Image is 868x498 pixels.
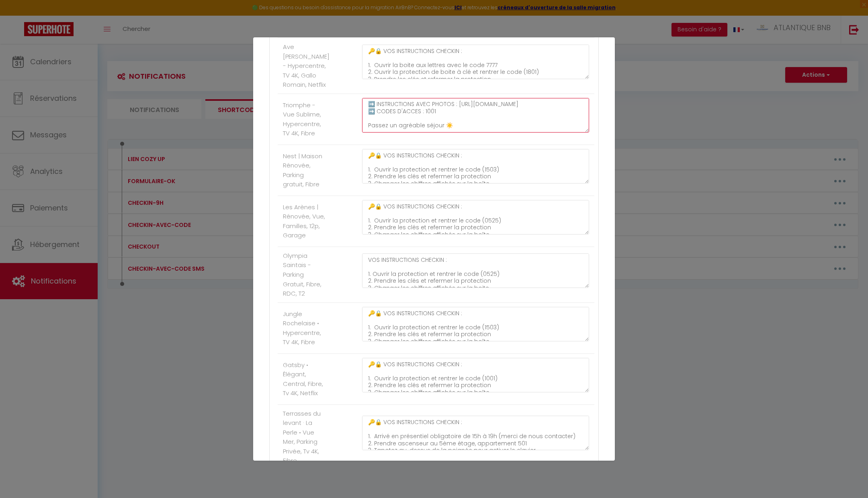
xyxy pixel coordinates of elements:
[283,309,325,347] label: Jungle Rochelaise • Hypercentre, TV 4K, Fibre
[283,251,325,298] label: Olympia Saintais - Parking Gratuit, Fibre, RDC, T2
[283,360,325,398] label: Gatsby • Élégant, Central, Fibre, Tv 4K, Netflix
[283,202,325,240] label: Les Arènes | Rénovée, Vue, Familles, 12p, Garage
[6,3,31,27] button: Ouvrir le widget de chat LiveChat
[283,42,330,90] label: Ave [PERSON_NAME] - Hypercentre, TV 4K, Gallo Romain, Netflix
[283,151,325,189] label: Nest | Maison Rénovée, Parking gratuit, Fibre
[283,409,325,465] label: Terrasses du levant · La Perle • Vue Mer, Parking Privée, Tv 4K, Fibre
[834,462,862,492] iframe: Chat
[283,100,325,138] label: Triomphe - Vue Sublime, Hypercentre, TV 4K, Fibre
